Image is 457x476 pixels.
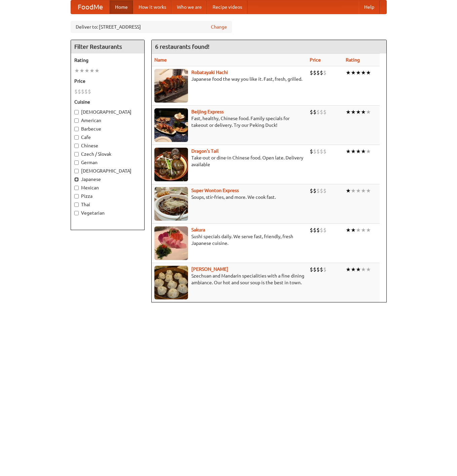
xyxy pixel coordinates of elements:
[310,187,313,194] li: $
[346,57,360,63] a: Rating
[191,109,224,114] a: Beijing Express
[88,88,91,95] li: $
[316,226,320,234] li: $
[320,187,323,194] li: $
[74,78,141,84] h5: Price
[74,99,141,105] h5: Cuisine
[366,148,371,155] li: ★
[323,108,327,116] li: $
[74,134,141,141] label: Cafe
[361,266,366,273] li: ★
[74,109,141,115] label: [DEMOGRAPHIC_DATA]
[79,67,84,74] li: ★
[323,226,327,234] li: $
[74,203,79,207] input: Thai
[154,266,188,299] img: shandong.jpg
[323,266,327,273] li: $
[154,233,305,247] p: Sushi specials daily. We serve fast, friendly, fresh Japanese cuisine.
[154,194,305,200] p: Soups, stir-fries, and more. We cook fast.
[366,69,371,76] li: ★
[310,108,313,116] li: $
[310,226,313,234] li: $
[310,69,313,76] li: $
[74,210,141,216] label: Vegetarian
[366,187,371,194] li: ★
[320,148,323,155] li: $
[356,266,361,273] li: ★
[110,0,133,14] a: Home
[346,69,351,76] li: ★
[191,227,205,232] a: Sakura
[74,211,79,215] input: Vegetarian
[320,226,323,234] li: $
[74,201,141,208] label: Thai
[346,108,351,116] li: ★
[313,108,316,116] li: $
[313,266,316,273] li: $
[89,67,94,74] li: ★
[361,108,366,116] li: ★
[155,43,210,50] ng-pluralize: 6 restaurants found!
[154,272,305,286] p: Szechuan and Mandarin specialities with a fine dining ambiance. Our hot and sour soup is the best...
[74,159,141,166] label: German
[361,226,366,234] li: ★
[74,127,79,131] input: Barbecue
[74,88,78,95] li: $
[74,125,141,132] label: Barbecue
[313,226,316,234] li: $
[191,148,219,154] a: Dragon's Tail
[74,194,79,198] input: Pizza
[316,266,320,273] li: $
[71,40,144,53] h4: Filter Restaurants
[356,69,361,76] li: ★
[361,148,366,155] li: ★
[74,135,79,140] input: Cafe
[154,108,188,142] img: beijing.jpg
[310,148,313,155] li: $
[320,108,323,116] li: $
[154,226,188,260] img: sakura.jpg
[74,193,141,199] label: Pizza
[154,115,305,129] p: Fast, healthy, Chinese food. Family specials for takeout or delivery. Try our Peking Duck!
[74,118,79,123] input: American
[323,148,327,155] li: $
[172,0,207,14] a: Who we are
[346,226,351,234] li: ★
[356,226,361,234] li: ★
[313,148,316,155] li: $
[366,266,371,273] li: ★
[74,184,141,191] label: Mexican
[356,108,361,116] li: ★
[74,160,79,165] input: German
[320,266,323,273] li: $
[316,108,320,116] li: $
[74,142,141,149] label: Chinese
[191,266,228,272] a: [PERSON_NAME]
[351,226,356,234] li: ★
[74,186,79,190] input: Mexican
[133,0,172,14] a: How it works
[74,177,79,182] input: Japanese
[207,0,247,14] a: Recipe videos
[84,88,88,95] li: $
[154,57,167,63] a: Name
[154,148,188,181] img: dragon.jpg
[74,110,79,114] input: [DEMOGRAPHIC_DATA]
[74,151,141,157] label: Czech / Slovak
[71,21,232,33] div: Deliver to: [STREET_ADDRESS]
[366,108,371,116] li: ★
[191,70,228,75] a: Robatayaki Hachi
[310,266,313,273] li: $
[351,108,356,116] li: ★
[74,117,141,124] label: American
[310,57,321,63] a: Price
[346,187,351,194] li: ★
[71,0,110,14] a: FoodMe
[351,266,356,273] li: ★
[359,0,380,14] a: Help
[361,187,366,194] li: ★
[154,187,188,221] img: superwonton.jpg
